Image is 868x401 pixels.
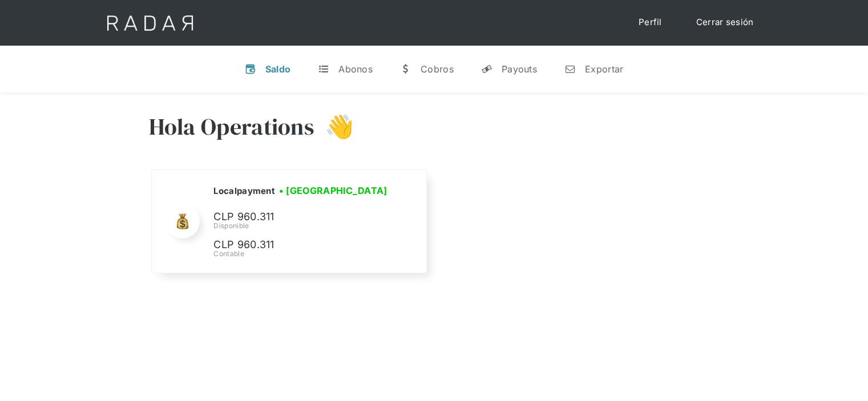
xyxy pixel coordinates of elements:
[213,185,275,197] h2: Localpayment
[279,184,387,197] h3: • [GEOGRAPHIC_DATA]
[213,249,391,259] div: Contable
[265,63,291,75] div: Saldo
[481,63,492,75] div: y
[318,63,329,75] div: t
[314,112,354,141] h3: 👋
[213,209,385,225] p: CLP 960.311
[502,63,537,75] div: Payouts
[338,63,373,75] div: Abonos
[245,63,256,75] div: v
[213,221,391,231] div: Disponible
[400,63,411,75] div: w
[213,237,385,253] p: CLP 960.311
[685,11,765,34] a: Cerrar sesión
[149,112,314,141] h3: Hola Operations
[564,63,576,75] div: n
[627,11,673,34] a: Perfil
[421,63,454,75] div: Cobros
[585,63,623,75] div: Exportar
